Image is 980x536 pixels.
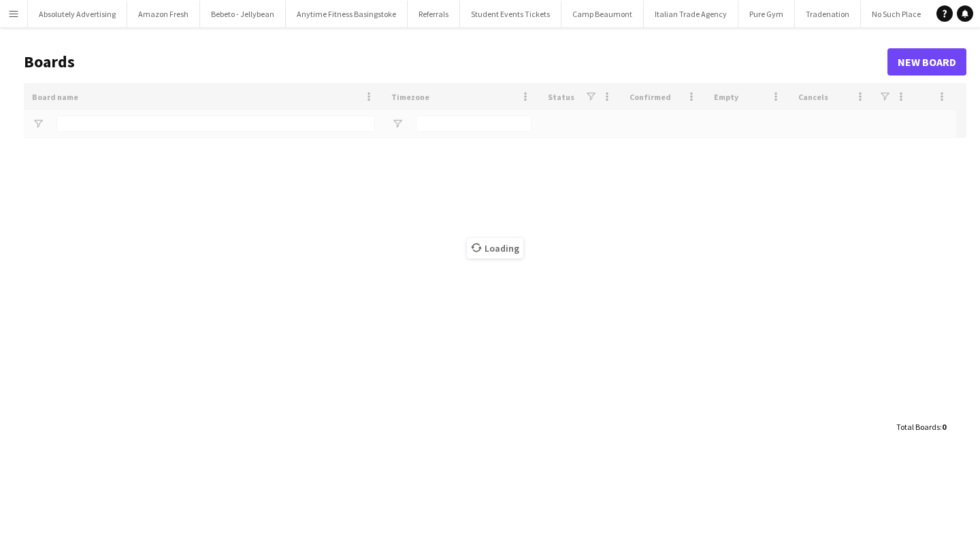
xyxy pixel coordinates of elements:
[896,414,946,440] div: :
[795,1,861,27] button: Tradenation
[127,1,200,27] button: Amazon Fresh
[408,1,460,27] button: Referrals
[887,48,966,76] a: New Board
[942,422,946,432] span: 0
[561,1,644,27] button: Camp Beaumont
[644,1,738,27] button: Italian Trade Agency
[460,1,561,27] button: Student Events Tickets
[896,422,940,432] span: Total Boards
[24,52,887,72] h1: Boards
[286,1,408,27] button: Anytime Fitness Basingstoke
[738,1,795,27] button: Pure Gym
[467,238,523,258] span: Loading
[200,1,286,27] button: Bebeto - Jellybean
[28,1,127,27] button: Absolutely Advertising
[861,1,932,27] button: No Such Place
